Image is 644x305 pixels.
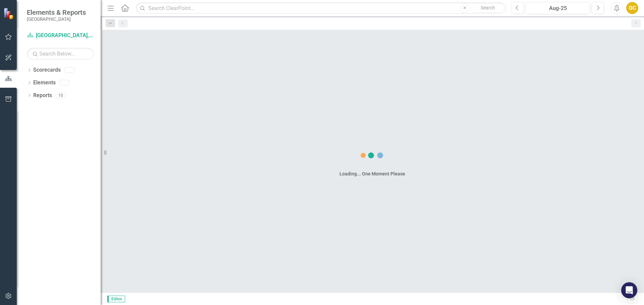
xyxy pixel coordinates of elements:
button: Search [471,3,504,13]
button: Aug-25 [526,2,590,14]
a: [GEOGRAPHIC_DATA], [GEOGRAPHIC_DATA] Business Initiatives [27,32,94,40]
small: [GEOGRAPHIC_DATA] [27,16,86,22]
input: Search Below... [27,48,94,60]
a: Scorecards [33,66,61,74]
span: Search [481,5,495,10]
button: GC [626,2,638,14]
div: Loading... One Moment Please [339,170,405,177]
a: Elements [33,79,56,87]
div: Open Intercom Messenger [621,282,637,298]
span: Editor [107,296,125,302]
img: ClearPoint Strategy [3,7,15,19]
div: Aug-25 [528,4,588,12]
a: Reports [33,92,52,99]
input: Search ClearPoint... [136,2,506,14]
span: Elements & Reports [27,8,86,16]
div: 10 [55,92,66,98]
